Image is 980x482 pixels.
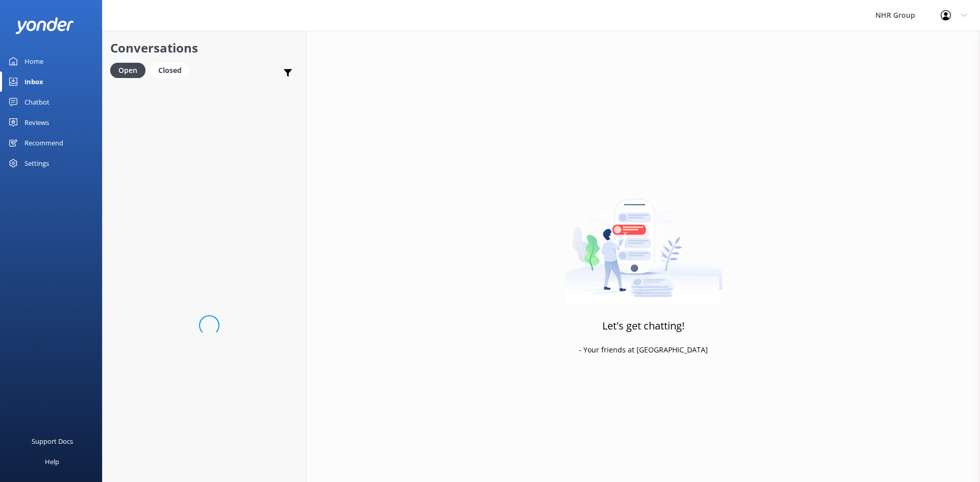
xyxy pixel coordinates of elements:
[151,64,194,75] a: Closed
[565,177,722,305] img: artwork of a man stealing a conversation from at giant smartphone
[110,64,151,75] a: Open
[24,51,43,71] div: Home
[110,63,145,78] div: Open
[24,71,43,92] div: Inbox
[110,38,298,58] h2: Conversations
[45,451,59,472] div: Help
[15,17,74,34] img: yonder-white-logo.png
[24,112,49,133] div: Reviews
[151,63,189,78] div: Closed
[602,318,684,334] h3: Let's get chatting!
[24,133,63,153] div: Recommend
[24,153,49,173] div: Settings
[32,431,73,451] div: Support Docs
[579,344,708,356] p: - Your friends at [GEOGRAPHIC_DATA]
[24,92,50,112] div: Chatbot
